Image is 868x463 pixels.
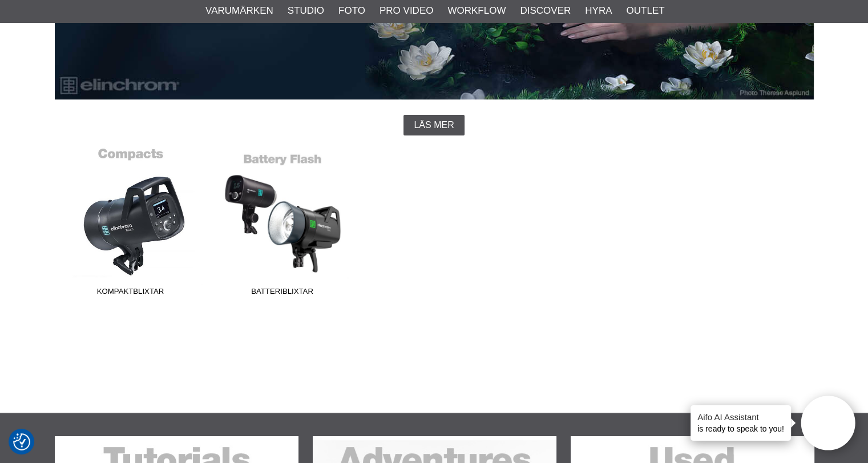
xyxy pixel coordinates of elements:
[414,120,454,130] span: Läs mer
[626,3,664,18] a: Outlet
[380,3,433,18] a: Pro Video
[338,3,365,18] a: Foto
[447,3,506,18] a: Workflow
[205,3,273,18] a: Varumärken
[13,432,30,452] button: Samtyckesinställningar
[207,286,358,301] span: Batteriblixtar
[13,433,30,450] img: Revisit consent button
[288,3,324,18] a: Studio
[585,3,612,18] a: Hyra
[697,411,784,423] h4: Aifo AI Assistant
[207,147,358,301] a: Batteriblixtar
[691,405,791,441] div: is ready to speak to you!
[520,3,571,18] a: Discover
[55,147,207,301] a: Kompaktblixtar
[55,286,207,301] span: Kompaktblixtar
